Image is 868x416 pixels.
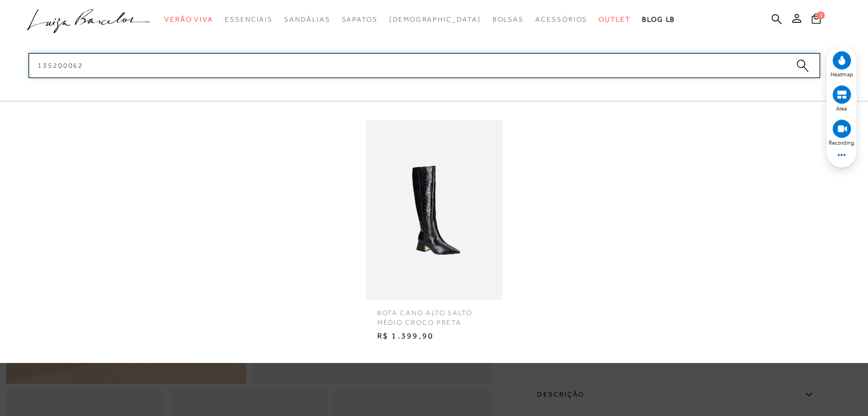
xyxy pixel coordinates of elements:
[808,13,824,28] button: 1
[389,9,481,30] a: noSubCategoriesText
[492,9,524,30] a: categoryNavScreenReaderText
[341,15,377,23] span: Sapatos
[535,9,587,30] a: categoryNavScreenReaderText
[836,105,847,112] span: Area
[164,15,213,23] span: Verão Viva
[829,119,854,146] div: View recordings
[389,15,481,23] span: [DEMOGRAPHIC_DATA]
[599,9,631,30] a: categoryNavScreenReaderText
[366,120,503,300] img: BOTA CANO ALTO SALTO MÉDIO CROCO PRETA
[535,15,587,23] span: Acessórios
[642,15,675,23] span: BLOG LB
[284,15,330,23] span: Sandálias
[492,15,524,23] span: Bolsas
[363,120,506,344] a: BOTA CANO ALTO SALTO MÉDIO CROCO PRETA BOTA CANO ALTO SALTO MÉDIO CROCO PRETA R$ 1.399,90
[829,139,854,146] span: Recording
[369,328,500,345] span: R$ 1.399,90
[817,11,825,19] span: 1
[830,84,853,112] div: View area map
[830,50,853,78] div: View heatmap
[369,300,500,328] span: BOTA CANO ALTO SALTO MÉDIO CROCO PRETA
[642,9,675,30] a: BLOG LB
[284,9,330,30] a: categoryNavScreenReaderText
[830,71,853,78] span: Heatmap
[29,53,820,78] input: Buscar.
[225,15,273,23] span: Essenciais
[225,9,273,30] a: categoryNavScreenReaderText
[599,15,631,23] span: Outlet
[341,9,377,30] a: categoryNavScreenReaderText
[164,9,213,30] a: categoryNavScreenReaderText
